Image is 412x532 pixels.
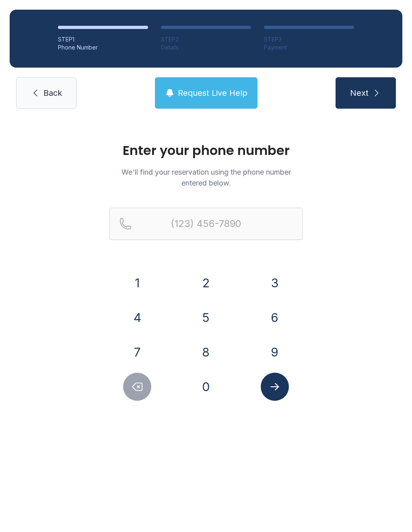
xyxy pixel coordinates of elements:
[161,35,251,43] div: STEP 2
[261,338,289,366] button: 9
[178,87,247,99] span: Request Live Help
[123,269,151,297] button: 1
[261,269,289,297] button: 3
[109,208,303,240] input: Reservation phone number
[264,35,354,43] div: STEP 3
[350,87,369,99] span: Next
[58,35,148,43] div: STEP 1
[43,87,62,99] span: Back
[192,269,220,297] button: 2
[161,43,251,52] div: Details
[192,303,220,332] button: 5
[264,43,354,52] div: Payment
[192,338,220,366] button: 8
[123,303,151,332] button: 4
[109,167,303,188] p: We'll find your reservation using the phone number entered below.
[58,43,148,52] div: Phone Number
[109,144,303,157] h1: Enter your phone number
[192,373,220,401] button: 0
[261,373,289,401] button: Submit lookup form
[123,373,151,401] button: Delete number
[261,303,289,332] button: 6
[123,338,151,366] button: 7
